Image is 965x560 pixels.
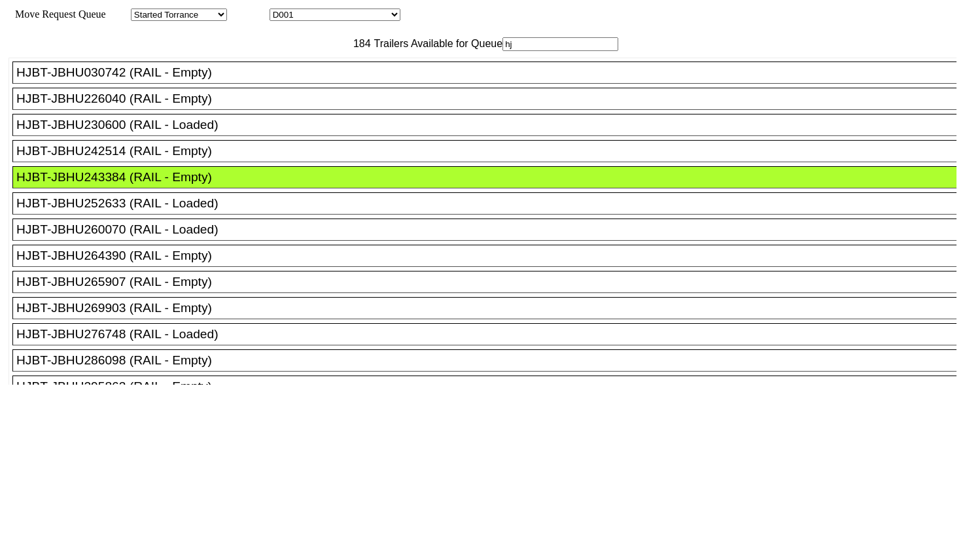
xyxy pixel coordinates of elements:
div: HJBT-JBHU276748 (RAIL - Loaded) [16,327,964,341]
span: Location [230,9,267,20]
div: HJBT-JBHU286098 (RAIL - Empty) [16,353,964,368]
span: 184 [347,38,371,49]
span: Trailers Available for Queue [371,38,503,49]
span: Area [108,9,128,20]
div: HJBT-JBHU265907 (RAIL - Empty) [16,275,964,289]
div: HJBT-JBHU230600 (RAIL - Loaded) [16,118,964,132]
div: HJBT-JBHU030742 (RAIL - Empty) [16,65,964,80]
span: Move Request Queue [9,9,106,20]
div: HJBT-JBHU295863 (RAIL - Empty) [16,379,964,394]
div: HJBT-JBHU260070 (RAIL - Loaded) [16,222,964,237]
div: HJBT-JBHU269903 (RAIL - Empty) [16,301,964,315]
input: Filter Available Trailers [502,37,618,51]
div: HJBT-JBHU242514 (RAIL - Empty) [16,144,964,158]
div: HJBT-JBHU226040 (RAIL - Empty) [16,92,964,106]
div: HJBT-JBHU243384 (RAIL - Empty) [16,170,964,184]
div: HJBT-JBHU252633 (RAIL - Loaded) [16,196,964,211]
div: HJBT-JBHU264390 (RAIL - Empty) [16,249,964,263]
